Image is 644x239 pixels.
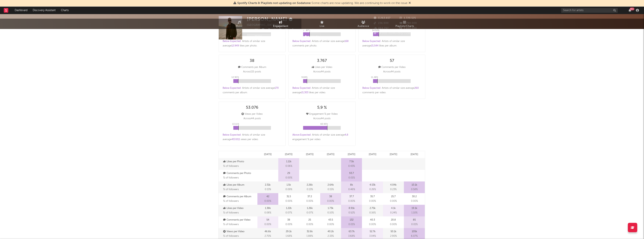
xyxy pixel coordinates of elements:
p: 38 [287,218,290,222]
p: 42 [266,194,269,199]
div: Comments per Video [378,65,406,70]
span: Below Expected [362,87,380,89]
p: Likes per Photo [223,159,256,164]
p: Comments per Photo [223,171,256,176]
span: 3.263.657 [374,17,391,19]
p: [DATE] [410,152,418,157]
span: Above Expected [292,134,311,136]
p: [DATE] [264,152,272,157]
p: 35.7 [370,194,375,199]
span: 0.00 % [327,222,334,227]
p: 29 [287,171,290,176]
p: 25 [308,218,311,222]
p: 32.6k [307,229,313,234]
a: Audience [343,19,384,29]
span: 0.09 % [285,187,292,192]
span: 0.00 % [369,199,376,203]
div: [PERSON_NAME] [247,16,294,22]
p: 38 [329,194,332,199]
div: : Artists of similar size average likes per album . [362,39,422,48]
div: Engagement % per Video [306,112,338,116]
span: 453.811 [231,138,240,141]
span: Below Expected [292,87,310,89]
a: Engagement [260,19,301,29]
p: 10.1k [412,183,417,187]
span: 0.06 % [285,164,292,168]
span: 0.01 % [348,222,355,227]
div: : Artists of similar size average engagement % per video . [292,133,352,142]
p: 4.1k [391,206,396,211]
span: 168 [344,40,349,42]
p: 30.2 [412,194,417,199]
p: Across 44 posts [313,116,331,121]
span: 170 [275,87,279,89]
p: [DATE] [306,152,314,157]
p: [DATE] [285,152,293,157]
p: 1.38k [265,206,271,211]
span: 21.303 [301,91,308,94]
a: Discovery Assistant [30,7,58,14]
span: 0.00 % [306,199,313,203]
span: 1.88 % [306,234,313,238]
p: 2.75k [370,206,375,211]
span: 6.07 % [411,234,418,238]
span: Below Expected [223,134,241,136]
span: 260 [414,87,419,89]
p: 63.93 % [320,122,328,126]
p: [DATE] [390,152,397,157]
p: Across 44 posts [243,116,261,121]
p: 132 [350,218,353,222]
span: 1.68 % [286,234,292,238]
p: 8.91k [349,206,355,211]
a: Charts [58,7,71,14]
span: 12.949 [231,45,239,47]
span: % of followers [223,212,239,214]
span: 0.00 % [390,222,397,227]
div: : Artists of similar size average comments per photo . [292,39,352,48]
a: Live [301,19,343,29]
span: % of followers [223,223,239,226]
p: 43.5 [328,218,333,222]
span: 0.07 % [306,211,313,215]
p: 12.90 % [231,75,239,80]
span: 0.00 % [306,222,313,227]
p: Views per Video [223,229,256,234]
span: 0.00 % [285,199,292,203]
p: 40.2k [328,229,334,234]
span: Dismiss [409,2,411,5]
div: 53.076 [246,105,258,110]
span: % of followers [223,235,239,237]
p: 11.48 % [371,75,378,80]
p: 29.1k [286,229,292,234]
p: Comments per Video [223,218,256,222]
span: 0.24 % [390,211,397,215]
p: [DATE] [369,152,376,157]
div: : Artists of similar size average likes per photo . [223,39,282,48]
span: 0.46 % [348,187,355,192]
p: 9.84 % [301,75,308,80]
span: 4,8 [345,134,348,136]
p: 2.31k [265,183,271,187]
span: 0.15 % [328,187,334,192]
p: [DATE] [348,152,355,157]
span: 0.00 % [264,199,271,203]
span: Playlists/Charts [395,24,414,29]
p: 4.04k [390,183,397,187]
span: Below Expected [362,40,380,42]
span: Below Expected [223,40,241,42]
span: Below Expected [223,87,241,89]
span: 0.10 % [327,211,334,215]
p: 52.7k [370,229,375,234]
p: 1.11k [286,159,291,164]
p: 1.22k [286,206,292,211]
div: Comments per Album [238,65,266,70]
button: 99+ [629,9,631,12]
p: 54 [266,218,269,222]
div: 5,9 % [317,105,327,110]
span: 0.52 % [348,211,355,215]
span: Audience [358,24,369,29]
p: 85 [413,218,416,222]
p: 31.5 [287,194,291,199]
p: 14.52 % [372,28,379,33]
span: % of followers [223,188,239,191]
